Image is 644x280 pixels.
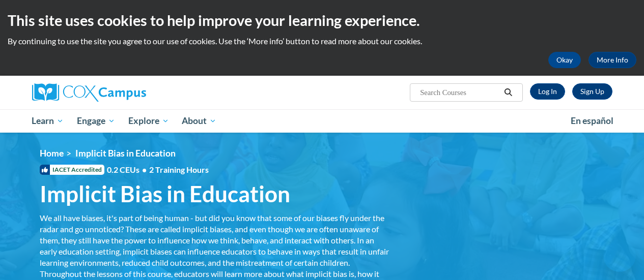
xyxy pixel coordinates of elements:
[77,115,115,127] span: Engage
[75,148,176,159] span: Implicit Bias in Education
[500,86,516,99] button: Search
[419,86,500,99] input: Search Courses
[564,110,620,132] a: En español
[603,239,636,272] iframe: Button to launch messaging window
[40,165,104,175] span: IACET Accredited
[32,83,146,102] img: Cox Campus
[182,115,216,127] span: About
[589,52,636,68] a: More Info
[32,83,215,102] a: Cox Campus
[24,109,620,133] div: Main menu
[571,115,613,126] span: En español
[107,164,209,175] span: 0.2 CEUs
[175,109,223,133] a: About
[40,180,290,207] span: Implicit Bias in Education
[70,109,122,133] a: Engage
[128,115,169,127] span: Explore
[548,52,581,68] button: Okay
[25,109,71,133] a: Learn
[530,83,565,100] a: Log In
[122,109,176,133] a: Explore
[8,10,636,30] h2: This site uses cookies to help improve your learning experience.
[572,83,612,100] a: Register
[40,148,64,159] a: Home
[32,115,64,127] span: Learn
[149,165,209,174] span: 2 Training Hours
[8,36,636,47] p: By continuing to use the site you agree to our use of cookies. Use the ‘More info’ button to read...
[142,165,147,174] span: •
